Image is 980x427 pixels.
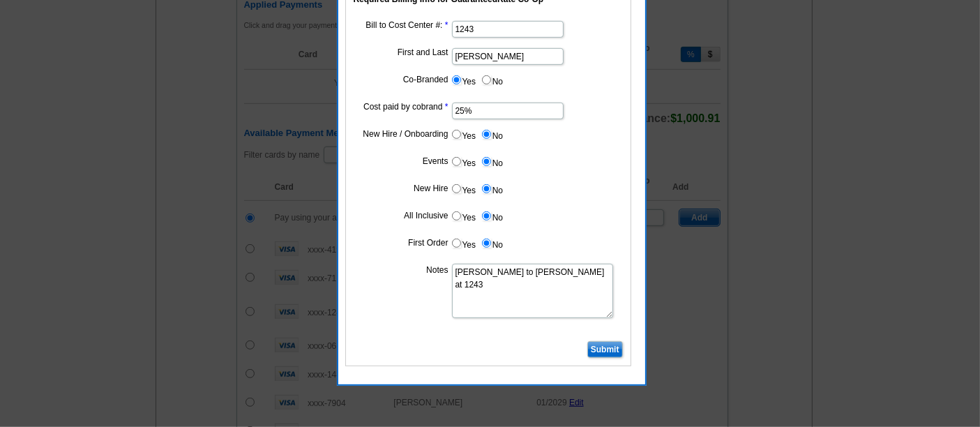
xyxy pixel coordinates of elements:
[451,72,476,88] label: Yes
[701,103,980,427] iframe: LiveChat chat widget
[482,211,491,220] input: No
[481,72,503,88] label: No
[452,184,461,193] input: Yes
[356,19,448,31] label: Bill to Cost Center #:
[356,182,448,195] label: New Hire
[451,126,476,142] label: Yes
[452,130,461,139] input: Yes
[451,235,476,251] label: Yes
[482,75,491,84] input: No
[452,239,461,248] input: Yes
[481,153,503,170] label: No
[482,130,491,139] input: No
[451,153,476,170] label: Yes
[452,157,461,166] input: Yes
[451,208,476,224] label: Yes
[482,184,491,193] input: No
[356,237,448,249] label: First Order
[356,100,448,113] label: Cost paid by cobrand
[482,239,491,248] input: No
[356,128,448,140] label: New Hire / Onboarding
[356,73,448,86] label: Co-Branded
[356,209,448,222] label: All Inclusive
[481,181,503,197] label: No
[356,46,448,59] label: First and Last
[482,157,491,166] input: No
[481,126,503,142] label: No
[356,155,448,167] label: Events
[587,341,623,358] input: Submit
[452,211,461,220] input: Yes
[452,75,461,84] input: Yes
[481,235,503,251] label: No
[451,181,476,197] label: Yes
[481,208,503,224] label: No
[356,264,448,276] label: Notes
